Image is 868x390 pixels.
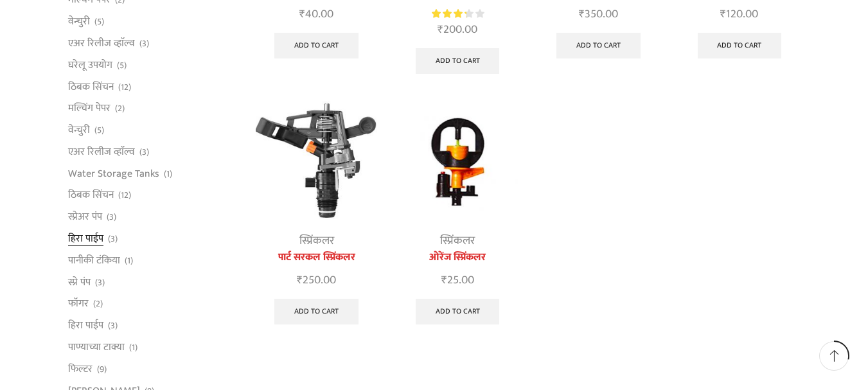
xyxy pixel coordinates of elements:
[95,276,105,289] span: (3)
[297,270,336,290] bdi: 250.00
[299,4,333,24] bdi: 40.00
[68,228,103,250] a: हिरा पाईप
[274,299,359,324] a: Add to cart: “पार्ट सरकल स्प्रिंकलर”
[68,358,93,380] a: फिल्टर
[108,233,118,245] span: (3)
[108,319,118,332] span: (3)
[432,7,466,21] span: Rated out of 5
[440,231,475,251] a: स्प्रिंकलर
[299,231,334,251] a: स्प्रिंकलर
[129,341,137,354] span: (1)
[68,249,120,271] a: पानीकी टंकिया
[416,299,500,324] a: Add to cart: “ओरेंज स्प्रिंकलर”
[68,76,114,98] a: ठिबक सिंचन
[125,254,133,267] span: (1)
[297,270,303,290] span: ₹
[107,211,116,224] span: (3)
[68,336,125,358] a: पाण्याच्या टाक्या
[93,297,103,310] span: (2)
[94,15,104,28] span: (5)
[118,189,131,202] span: (12)
[556,33,641,58] a: Add to cart: “बलवान स्प्रिंकलर”
[256,250,377,265] a: पार्ट सरकल स्प्रिंकलर
[396,101,518,222] img: Orange-Sprinkler
[299,4,305,24] span: ₹
[117,59,127,72] span: (5)
[441,270,474,290] bdi: 25.00
[720,4,726,24] span: ₹
[579,4,618,24] bdi: 350.00
[118,81,131,94] span: (12)
[720,4,758,24] bdi: 120.00
[94,124,104,137] span: (5)
[438,20,477,39] bdi: 200.00
[68,163,159,184] a: Water Storage Tanks
[432,7,484,21] div: Rated 3.33 out of 5
[416,48,500,74] a: Add to cart: “मिनी स्प्रिंकलर”
[68,120,90,141] a: वेन्चुरी
[68,271,91,293] a: स्प्रे पंप
[698,33,782,58] a: Add to cart: “सारस स्प्रिंकलर”
[579,4,585,24] span: ₹
[68,315,103,337] a: हिरा पाईप
[396,250,518,265] a: ओरेंज स्प्रिंकलर
[68,141,135,163] a: एअर रिलीज व्हाॅल्व
[164,168,172,181] span: (1)
[139,146,149,159] span: (3)
[68,184,114,206] a: ठिबक सिंचन
[438,20,443,39] span: ₹
[68,98,111,120] a: मल्चिंग पेपर
[68,206,102,228] a: स्प्रेअर पंप
[256,101,377,222] img: part circle sprinkler
[97,363,107,376] span: (9)
[68,11,90,33] a: वेन्चुरी
[68,293,89,315] a: फॉगर
[68,54,112,76] a: घरेलू उपयोग
[274,33,359,58] a: Add to cart: “बटरफ्लाय माइक्रो स्प्रिंक्लर”
[115,102,125,115] span: (2)
[139,37,149,50] span: (3)
[441,270,447,290] span: ₹
[68,33,135,55] a: एअर रिलीज व्हाॅल्व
